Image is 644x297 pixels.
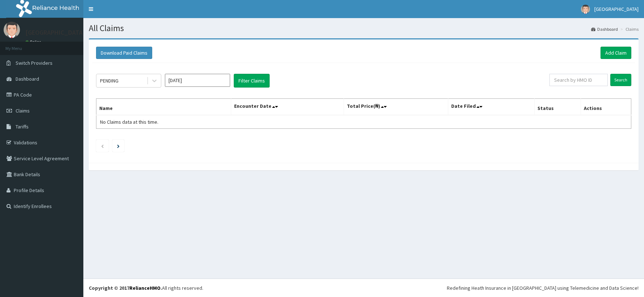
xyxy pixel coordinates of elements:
a: Next page [117,143,120,149]
input: Search by HMO ID [549,74,608,86]
a: Previous page [101,143,104,149]
span: Dashboard [16,76,39,82]
th: Encounter Date [231,99,344,115]
a: Dashboard [591,26,618,32]
a: Add Claim [601,47,631,59]
footer: All rights reserved. [83,279,644,297]
th: Status [534,99,581,115]
img: User Image [4,22,20,38]
span: Switch Providers [16,60,53,66]
th: Name [96,99,231,115]
span: [GEOGRAPHIC_DATA] [594,6,639,12]
strong: Copyright © 2017 . [89,285,162,291]
button: Download Paid Claims [96,47,152,59]
p: [GEOGRAPHIC_DATA] [25,29,85,36]
a: Online [25,39,43,44]
a: RelianceHMO [129,285,161,291]
th: Date Filed [448,99,534,115]
span: No Claims data at this time. [100,119,158,125]
input: Select Month and Year [165,74,230,87]
li: Claims [619,26,639,32]
img: User Image [581,5,590,14]
div: PENDING [100,77,119,84]
th: Actions [581,99,631,115]
h1: All Claims [89,24,639,33]
div: Redefining Heath Insurance in [GEOGRAPHIC_DATA] using Telemedicine and Data Science! [447,284,639,292]
input: Search [610,74,631,86]
th: Total Price(₦) [344,99,448,115]
span: Claims [16,107,30,114]
button: Filter Claims [234,74,270,88]
span: Tariffs [16,123,29,130]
